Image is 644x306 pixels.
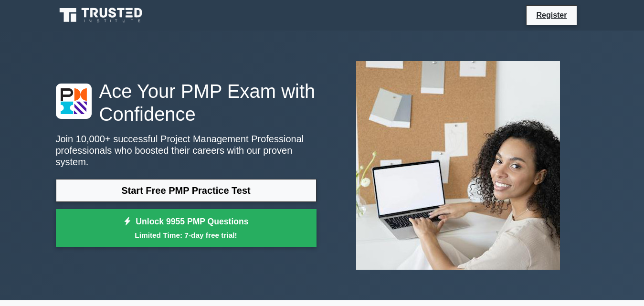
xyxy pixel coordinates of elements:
[56,209,317,247] a: Unlock 9955 PMP QuestionsLimited Time: 7-day free trial!
[68,230,305,241] small: Limited Time: 7-day free trial!
[56,80,317,126] h1: Ace Your PMP Exam with Confidence
[56,133,317,168] p: Join 10,000+ successful Project Management Professional professionals who boosted their careers w...
[530,9,572,21] a: Register
[56,179,317,202] a: Start Free PMP Practice Test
